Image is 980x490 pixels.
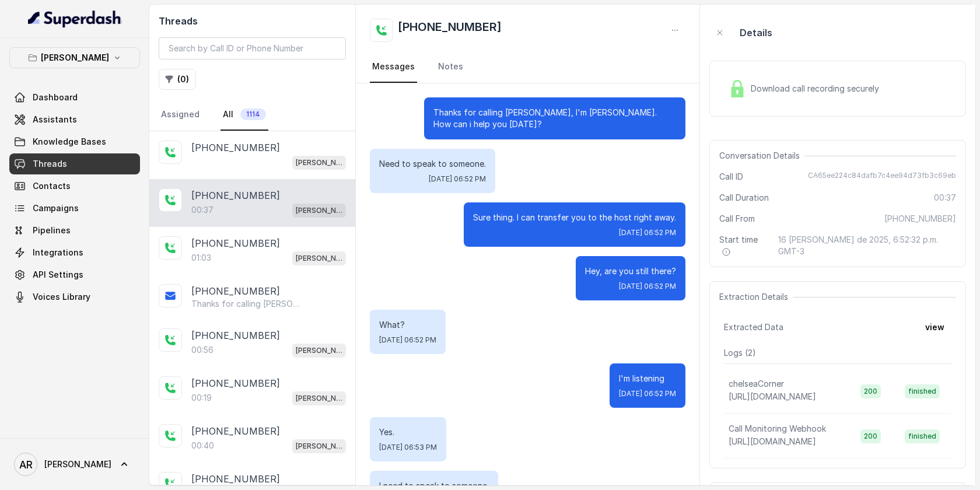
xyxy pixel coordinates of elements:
[398,19,502,42] h2: [PHONE_NUMBER]
[379,426,437,438] p: Yes.
[191,141,280,155] p: [PHONE_NUMBER]
[33,114,77,125] span: Assistants
[729,80,746,97] img: Lock Icon
[296,440,342,452] p: [PERSON_NAME]
[619,228,676,237] span: [DATE] 06:52 PM
[884,213,956,225] span: [PHONE_NUMBER]
[934,192,956,204] span: 00:37
[719,291,793,303] span: Extraction Details
[33,225,71,236] span: Pipelines
[28,9,122,28] img: light.svg
[191,252,211,264] p: 01:03
[860,384,881,398] span: 200
[191,236,280,250] p: [PHONE_NUMBER]
[33,269,83,281] span: API Settings
[191,392,212,404] p: 00:19
[619,389,676,398] span: [DATE] 06:52 PM
[724,347,951,359] p: Logs ( 2 )
[619,373,676,384] p: I'm listening
[44,459,111,470] span: [PERSON_NAME]
[808,171,956,183] span: CA65ee224c84dafb7c4ee94d73fb3c69eb
[191,284,280,298] p: [PHONE_NUMBER]
[33,92,78,103] span: Dashboard
[159,14,346,28] h2: Threads
[9,264,140,285] a: API Settings
[719,192,769,204] span: Call Duration
[41,51,109,65] p: [PERSON_NAME]
[436,51,466,83] a: Notes
[9,448,140,481] a: [PERSON_NAME]
[860,429,881,443] span: 200
[9,286,140,307] a: Voices Library
[9,131,140,152] a: Knowledge Bases
[33,180,71,192] span: Contacts
[191,440,214,452] p: 00:40
[33,291,90,303] span: Voices Library
[191,188,280,202] p: [PHONE_NUMBER]
[379,443,437,452] span: [DATE] 06:53 PM
[379,158,486,170] p: Need to speak to someone.
[33,202,79,214] span: Campaigns
[740,26,772,40] p: Details
[751,83,884,94] span: Download call recording securely
[159,99,346,131] nav: Tabs
[778,234,956,257] span: 16 [PERSON_NAME] de 2025, 6:52:32 p.m. GMT-3
[9,47,140,68] button: [PERSON_NAME]
[729,378,784,390] p: chelseaCorner
[379,319,436,331] p: What?
[379,335,436,345] span: [DATE] 06:52 PM
[729,436,816,446] span: [URL][DOMAIN_NAME]
[619,282,676,291] span: [DATE] 06:52 PM
[370,51,685,83] nav: Tabs
[296,345,342,356] p: [PERSON_NAME]
[296,157,342,169] p: [PERSON_NAME]
[729,391,816,401] span: [URL][DOMAIN_NAME]
[585,265,676,277] p: Hey, are you still there?
[473,212,676,223] p: Sure thing. I can transfer you to the host right away.
[918,317,951,338] button: view
[296,253,342,264] p: [PERSON_NAME]
[191,472,280,486] p: [PHONE_NUMBER]
[33,136,106,148] span: Knowledge Bases
[719,150,804,162] span: Conversation Details
[9,153,140,174] a: Threads
[724,321,783,333] span: Extracted Data
[159,99,202,131] a: Assigned
[9,109,140,130] a: Assistants
[9,242,140,263] a: Integrations
[719,234,769,257] span: Start time
[729,423,826,435] p: Call Monitoring Webhook
[9,176,140,197] a: Contacts
[429,174,486,184] span: [DATE] 06:52 PM
[9,198,140,219] a: Campaigns
[370,51,417,83] a: Messages
[19,459,33,471] text: AR
[240,108,266,120] span: 1114
[9,87,140,108] a: Dashboard
[9,220,140,241] a: Pipelines
[191,344,213,356] p: 00:56
[296,205,342,216] p: [PERSON_NAME]
[191,376,280,390] p: [PHONE_NUMBER]
[905,384,940,398] span: finished
[191,298,303,310] p: Thanks for calling [PERSON_NAME]! Want to make a reservation? [URL][DOMAIN_NAME] Call managed by ...
[191,328,280,342] p: [PHONE_NUMBER]
[33,158,67,170] span: Threads
[159,69,196,90] button: (0)
[33,247,83,258] span: Integrations
[296,393,342,404] p: [PERSON_NAME]
[905,429,940,443] span: finished
[719,213,755,225] span: Call From
[159,37,346,60] input: Search by Call ID or Phone Number
[433,107,676,130] p: Thanks for calling [PERSON_NAME], I'm [PERSON_NAME]. How can i help you [DATE]?
[719,171,743,183] span: Call ID
[191,424,280,438] p: [PHONE_NUMBER]
[191,204,213,216] p: 00:37
[220,99,268,131] a: All1114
